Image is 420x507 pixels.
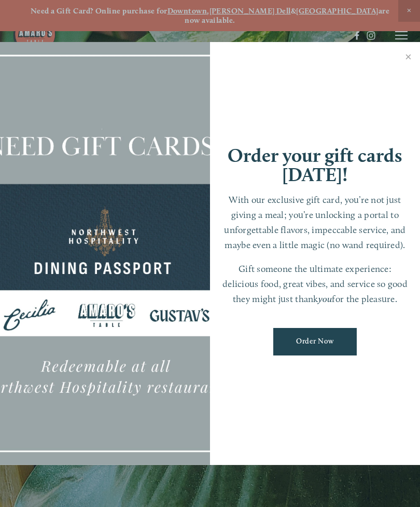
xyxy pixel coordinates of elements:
[220,146,410,184] h1: Order your gift cards [DATE]!
[398,44,418,73] a: Close
[273,328,357,355] a: Order Now
[220,193,410,252] p: With our exclusive gift card, you’re not just giving a meal; you’re unlocking a portal to unforge...
[318,293,332,304] em: you
[220,262,410,306] p: Gift someone the ultimate experience: delicious food, great vibes, and service so good they might...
